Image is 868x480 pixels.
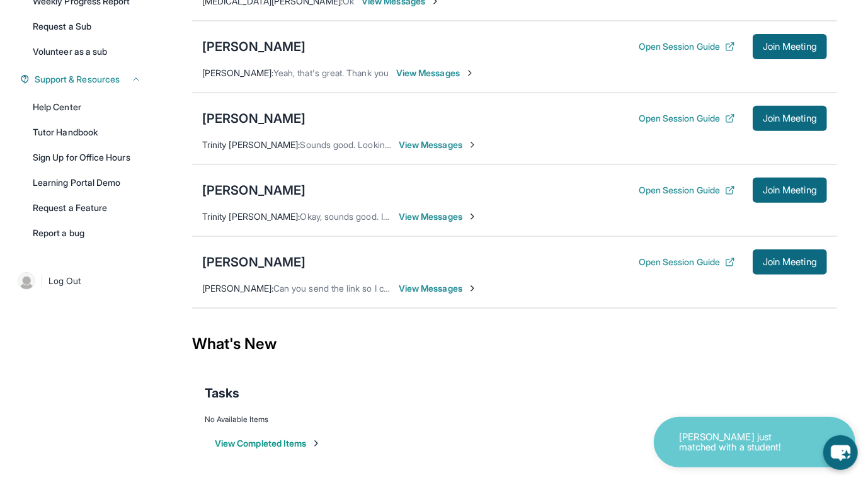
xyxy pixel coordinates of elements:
[679,432,805,453] p: [PERSON_NAME] just matched with a student!
[202,139,300,150] span: Trinity [PERSON_NAME] :
[13,267,149,295] a: |Log Out
[639,256,735,268] button: Open Session Guide
[192,316,837,372] div: What's New
[823,435,858,470] button: chat-button
[202,67,273,78] span: [PERSON_NAME] :
[202,283,273,294] span: [PERSON_NAME] :
[465,68,475,78] img: Chevron-Right
[18,272,35,290] img: user-img
[25,222,149,244] a: Report a bug
[399,210,477,223] span: View Messages
[763,258,817,266] span: Join Meeting
[49,275,81,287] span: Log Out
[215,437,321,450] button: View Completed Items
[273,283,497,294] span: Can you send the link so I can get it on her tablet please
[399,282,477,295] span: View Messages
[753,178,827,203] button: Join Meeting
[763,43,817,50] span: Join Meeting
[30,73,141,86] button: Support & Resources
[35,73,120,86] span: Support & Resources
[40,273,43,289] span: |
[202,253,306,271] div: [PERSON_NAME]
[639,40,735,53] button: Open Session Guide
[205,414,825,425] div: No Available Items
[25,146,149,169] a: Sign Up for Office Hours
[300,211,769,222] span: Okay, sounds good. I believe you were given a link to join sessions so I will see you both then. ...
[753,249,827,275] button: Join Meeting
[205,384,239,402] span: Tasks
[25,96,149,118] a: Help Center
[753,34,827,59] button: Join Meeting
[202,110,306,127] div: [PERSON_NAME]
[25,15,149,38] a: Request a Sub
[202,211,300,222] span: Trinity [PERSON_NAME] :
[763,186,817,194] span: Join Meeting
[202,38,306,55] div: [PERSON_NAME]
[753,106,827,131] button: Join Meeting
[396,67,475,79] span: View Messages
[639,184,735,197] button: Open Session Guide
[25,171,149,194] a: Learning Portal Demo
[300,139,601,150] span: Sounds good. Looking forward to meeting you both, have a great weekend!
[467,212,477,222] img: Chevron-Right
[399,139,477,151] span: View Messages
[467,140,477,150] img: Chevron-Right
[273,67,389,78] span: Yeah, that's great. Thank you
[763,115,817,122] span: Join Meeting
[202,181,306,199] div: [PERSON_NAME]
[25,40,149,63] a: Volunteer as a sub
[25,121,149,144] a: Tutor Handbook
[25,197,149,219] a: Request a Feature
[639,112,735,125] button: Open Session Guide
[467,283,477,294] img: Chevron-Right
